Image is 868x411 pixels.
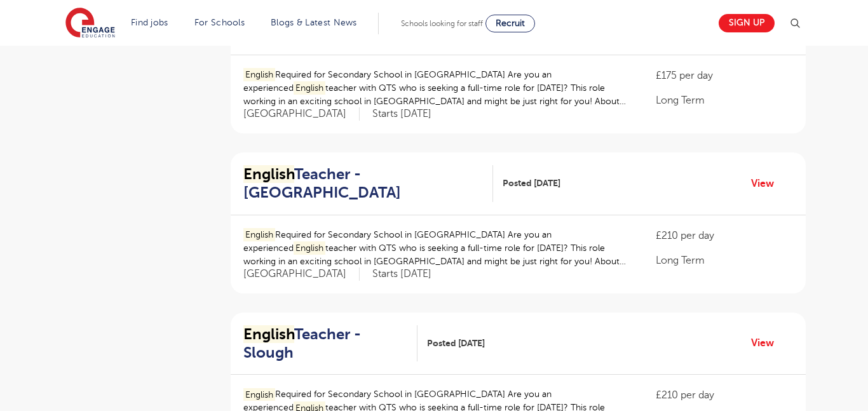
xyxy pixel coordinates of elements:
[243,228,275,241] mark: English
[243,68,275,81] mark: English
[243,165,493,202] a: EnglishTeacher - [GEOGRAPHIC_DATA]
[194,18,245,27] a: For Schools
[372,107,431,121] p: Starts [DATE]
[131,18,168,27] a: Find jobs
[656,68,793,83] p: £175 per day
[243,325,294,343] mark: English
[243,325,407,362] h2: Teacher - Slough
[503,177,560,190] span: Posted [DATE]
[243,107,360,121] span: [GEOGRAPHIC_DATA]
[496,18,525,28] span: Recruit
[751,175,783,192] a: View
[656,387,793,403] p: £210 per day
[294,241,325,255] mark: English
[485,15,535,32] a: Recruit
[656,93,793,108] p: Long Term
[372,267,431,281] p: Starts [DATE]
[656,228,793,243] p: £210 per day
[65,8,115,39] img: Engage Education
[243,267,360,281] span: [GEOGRAPHIC_DATA]
[427,337,485,350] span: Posted [DATE]
[656,253,793,268] p: Long Term
[243,388,275,401] mark: English
[243,325,417,362] a: EnglishTeacher - Slough
[751,335,783,351] a: View
[243,165,483,202] h2: Teacher - [GEOGRAPHIC_DATA]
[719,14,775,32] a: Sign up
[294,81,325,95] mark: English
[243,228,630,268] p: Required for Secondary School in [GEOGRAPHIC_DATA] Are you an experienced teacher with QTS who is...
[243,165,294,183] mark: English
[401,19,483,28] span: Schools looking for staff
[271,18,357,27] a: Blogs & Latest News
[243,68,630,108] p: Required for Secondary School in [GEOGRAPHIC_DATA] Are you an experienced teacher with QTS who is...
